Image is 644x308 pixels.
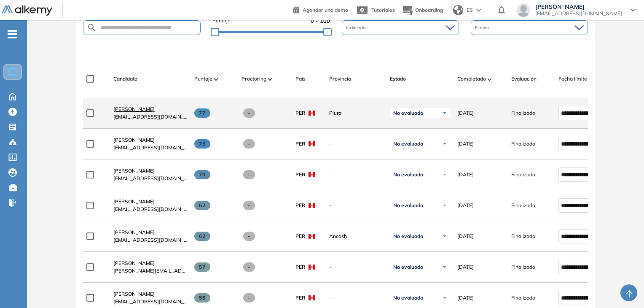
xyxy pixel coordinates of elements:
span: No evaluado [393,140,423,147]
span: 0 - 100 [311,17,330,25]
span: 70 [194,170,211,179]
span: Finalizado [511,202,535,209]
span: [DATE] [457,109,474,117]
span: 75 [194,139,211,149]
img: arrow [476,8,481,12]
span: [EMAIL_ADDRESS][DOMAIN_NAME] [113,175,188,182]
span: No evaluado [393,171,423,178]
span: 77 [194,108,211,118]
span: Incidencias [346,24,369,31]
span: [DATE] [457,263,474,271]
span: [EMAIL_ADDRESS][DOMAIN_NAME] [535,10,622,17]
span: [DATE] [457,232,474,240]
span: No evaluado [393,233,423,240]
a: [PERSON_NAME] [113,198,188,205]
span: Finalizado [511,109,535,117]
span: PER [295,263,305,271]
img: SEARCH_ALT [87,22,97,33]
span: País [295,75,306,83]
a: [PERSON_NAME] [113,229,188,236]
span: PER [295,232,305,240]
span: [DATE] [457,294,474,302]
span: [DATE] [457,171,474,178]
span: ES [467,6,473,14]
img: PER [309,203,315,208]
img: Ícono de flecha [442,295,447,300]
span: Completado [457,75,486,83]
span: 57 [194,262,211,272]
span: [DATE] [457,140,474,148]
span: - [243,232,255,241]
span: Evaluación [511,75,537,83]
span: Finalizado [511,171,535,178]
img: PER [309,172,315,177]
span: - [329,263,383,271]
div: Incidencias [342,20,459,35]
a: [PERSON_NAME] [113,136,188,144]
a: [PERSON_NAME] [113,259,188,267]
img: world [453,5,463,15]
span: - [243,108,255,118]
img: PER [309,265,315,270]
span: - [243,170,255,179]
span: - [329,294,383,302]
span: - [329,202,383,209]
span: - [243,201,255,210]
span: [EMAIL_ADDRESS][DOMAIN_NAME] [113,298,188,305]
span: Puntaje [212,17,231,25]
img: Ícono de flecha [442,172,447,177]
a: [PERSON_NAME] [113,167,188,175]
span: Finalizado [511,232,535,240]
span: 62 [194,232,211,241]
img: [missing "en.ARROW_ALT" translation] [488,78,492,81]
span: - [243,293,255,303]
span: No evaluado [393,294,423,301]
span: Finalizado [511,263,535,271]
span: Fecha límite [558,75,587,83]
span: Piura [329,109,383,117]
span: [PERSON_NAME] [113,291,155,297]
span: Onboarding [415,7,443,13]
span: - [329,140,383,148]
button: Onboarding [402,1,443,19]
span: PER [295,109,305,117]
img: PER [309,111,315,116]
span: No evaluado [393,110,423,116]
span: No evaluado [393,202,423,209]
img: [missing "en.ARROW_ALT" translation] [214,78,218,81]
span: [PERSON_NAME] [535,3,622,10]
span: Estado [390,75,406,83]
span: [PERSON_NAME] [113,106,155,112]
span: 56 [194,293,211,303]
span: [DATE] [457,202,474,209]
img: Ícono de flecha [442,203,447,208]
span: 62 [194,201,211,210]
span: PER [295,140,305,148]
img: [missing "en.ARROW_ALT" translation] [268,78,272,81]
i: - [8,33,17,35]
span: Tutoriales [371,7,395,13]
img: PER [309,234,315,239]
span: Estado [475,24,491,31]
span: [PERSON_NAME] [113,260,155,266]
img: Ícono de flecha [442,141,447,146]
a: [PERSON_NAME] [113,290,188,298]
span: - [329,171,383,178]
span: Candidato [113,75,137,83]
span: [PERSON_NAME] [113,198,155,205]
span: Finalizado [511,140,535,148]
img: Ícono de flecha [442,234,447,239]
img: PER [309,141,315,146]
span: Agendar una demo [303,7,348,13]
img: Ícono de flecha [442,111,447,116]
span: Provincia [329,75,351,83]
span: [EMAIL_ADDRESS][DOMAIN_NAME] [113,205,188,213]
span: PER [295,294,305,302]
span: Proctoring [241,75,266,83]
span: [PERSON_NAME][EMAIL_ADDRESS][DOMAIN_NAME] [113,267,188,275]
span: - [243,262,255,272]
span: Ancash [329,232,383,240]
span: [EMAIL_ADDRESS][DOMAIN_NAME] [113,113,188,121]
span: PER [295,171,305,178]
span: PER [295,202,305,209]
